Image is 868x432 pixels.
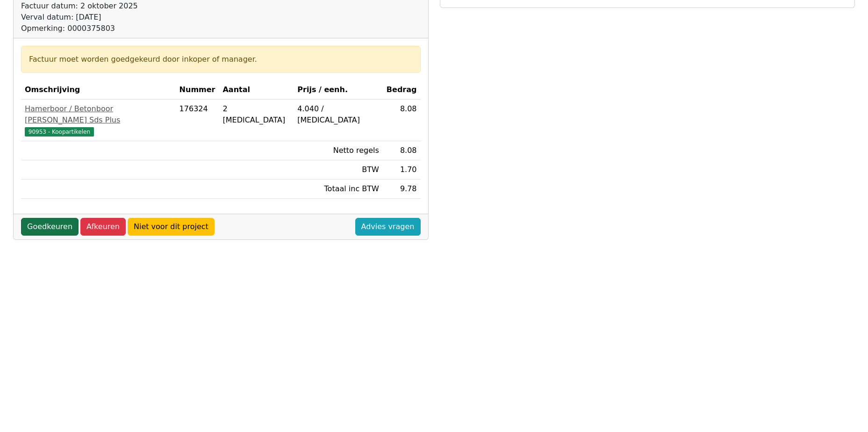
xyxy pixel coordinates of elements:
[80,218,126,236] a: Afkeuren
[21,80,176,100] th: Omschrijving
[25,103,172,126] div: Hamerboor / Betonboor [PERSON_NAME] Sds Plus
[21,12,220,23] div: Verval datum: [DATE]
[21,23,220,34] div: Opmerking: 0000375803
[29,54,413,65] div: Factuur moet worden goedgekeurd door inkoper of manager.
[21,218,79,236] a: Goedkeuren
[294,180,383,199] td: Totaal inc BTW
[294,141,383,160] td: Netto regels
[383,180,421,199] td: 9.78
[21,0,220,12] div: Factuur datum: 2 oktober 2025
[222,103,290,126] div: 2 [MEDICAL_DATA]
[383,141,421,160] td: 8.08
[383,100,421,141] td: 8.08
[128,218,215,236] a: Niet voor dit project
[219,80,294,100] th: Aantal
[25,103,172,137] a: Hamerboor / Betonboor [PERSON_NAME] Sds Plus90953 - Koopartikelen
[355,218,421,236] a: Advies vragen
[294,80,383,100] th: Prijs / eenh.
[383,160,421,180] td: 1.70
[176,80,219,100] th: Nummer
[25,127,94,137] span: 90953 - Koopartikelen
[383,80,421,100] th: Bedrag
[297,103,379,126] div: 4.040 / [MEDICAL_DATA]
[176,100,219,141] td: 176324
[294,160,383,180] td: BTW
